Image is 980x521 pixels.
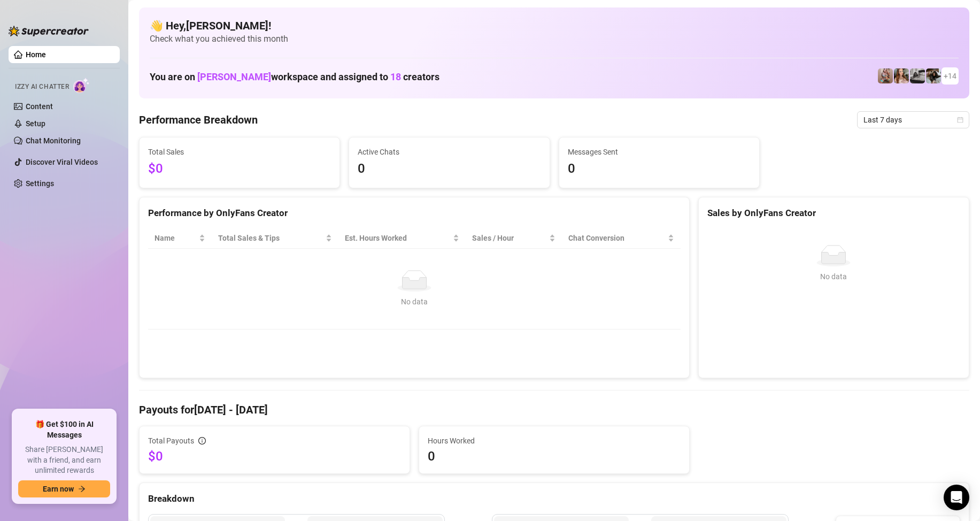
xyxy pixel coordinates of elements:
[926,68,941,83] img: Rose (@rose_d_kush)
[212,228,338,249] th: Total Sales & Tips
[78,485,86,493] span: arrow-right
[9,26,89,36] img: logo-BBDzfeDw.svg
[148,228,212,249] th: Name
[568,146,751,158] span: Messages Sent
[944,485,969,510] div: Open Intercom Messenger
[358,159,541,179] span: 0
[472,232,547,244] span: Sales / Hour
[148,435,194,447] span: Total Payouts
[428,435,681,447] span: Hours Worked
[155,232,197,244] span: Name
[466,228,562,249] th: Sales / Hour
[148,159,331,179] span: $0
[26,50,46,59] a: Home
[358,146,541,158] span: Active Chats
[345,232,451,244] div: Est. Hours Worked
[218,232,323,244] span: Total Sales & Tips
[197,71,271,82] span: [PERSON_NAME]
[707,206,960,220] div: Sales by OnlyFans Creator
[198,437,206,445] span: info-circle
[150,71,439,83] h1: You are on workspace and assigned to creators
[150,33,959,45] span: Check what you achieved this month
[18,445,110,476] span: Share [PERSON_NAME] with a friend, and earn unlimited rewards
[148,448,401,465] span: $0
[894,68,909,83] img: Chloe (@chloefoxxe)
[562,228,681,249] th: Chat Conversion
[148,492,960,506] div: Breakdown
[15,82,69,92] span: Izzy AI Chatter
[712,271,956,282] div: No data
[148,206,681,220] div: Performance by OnlyFans Creator
[568,232,666,244] span: Chat Conversion
[390,71,401,82] span: 18
[878,68,893,83] img: Leila (@leila_n)
[26,136,81,145] a: Chat Monitoring
[150,18,959,33] h4: 👋 Hey, [PERSON_NAME] !
[568,159,751,179] span: 0
[148,146,331,158] span: Total Sales
[944,70,956,82] span: + 14
[26,119,45,128] a: Setup
[957,117,963,123] span: calendar
[863,112,963,128] span: Last 7 days
[43,485,74,493] span: Earn now
[18,419,110,440] span: 🎁 Get $100 in AI Messages
[139,112,258,127] h4: Performance Breakdown
[139,402,969,417] h4: Payouts for [DATE] - [DATE]
[910,68,925,83] img: Tay️ (@itstaysis)
[18,480,110,497] button: Earn nowarrow-right
[73,78,90,93] img: AI Chatter
[26,179,54,188] a: Settings
[26,102,53,111] a: Content
[159,296,670,308] div: No data
[26,158,98,166] a: Discover Viral Videos
[428,448,681,465] span: 0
